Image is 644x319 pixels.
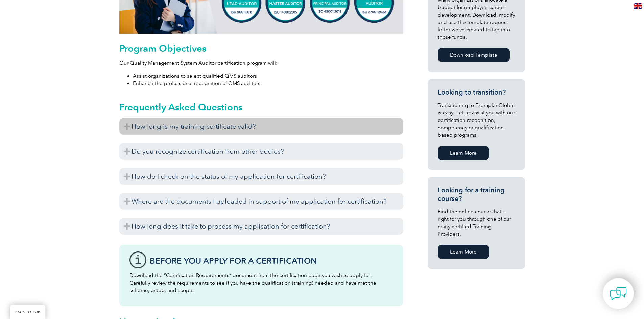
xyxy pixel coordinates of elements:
h3: How long is my training certificate valid? [119,118,403,135]
li: Assist organizations to select qualified QMS auditors [133,72,403,80]
h3: Looking to transition? [438,88,515,97]
h2: Program Objectives [119,43,403,54]
li: Enhance the professional recognition of QMS auditors. [133,80,403,87]
p: Transitioning to Exemplar Global is easy! Let us assist you with our certification recognition, c... [438,102,515,139]
a: Learn More [438,146,489,160]
a: Learn More [438,245,489,259]
h3: How do I check on the status of my application for certification? [119,168,403,185]
h3: Where are the documents I uploaded in support of my application for certification? [119,193,403,210]
h3: Do you recognize certification from other bodies? [119,143,403,160]
p: Our Quality Management System Auditor certification program will: [119,59,403,67]
img: contact-chat.png [610,285,627,302]
h3: How long does it take to process my application for certification? [119,218,403,235]
a: BACK TO TOP [10,305,45,319]
h3: Before You Apply For a Certification [150,257,393,265]
p: Download the “Certification Requirements” document from the certification page you wish to apply ... [129,272,393,294]
p: Find the online course that’s right for you through one of our many certified Training Providers. [438,208,515,238]
h3: Looking for a training course? [438,186,515,203]
h2: Frequently Asked Questions [119,102,403,112]
a: Download Template [438,48,510,62]
img: en [634,3,642,9]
